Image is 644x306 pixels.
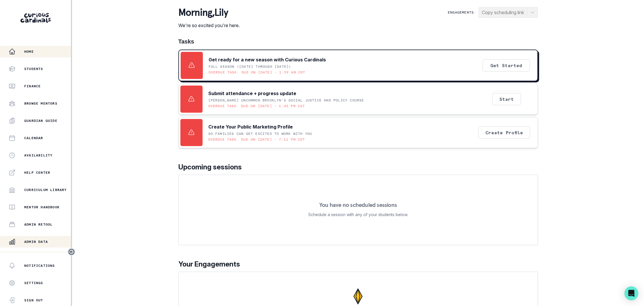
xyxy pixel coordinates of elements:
div: Open Intercom Messenger [624,286,638,300]
p: Finance [24,84,41,88]
p: Students [24,67,43,71]
p: Curriculum Library [24,188,67,192]
button: Start [492,93,521,105]
button: Get Started [483,59,530,71]
p: Admin Retool [24,222,52,227]
p: Guardian Guide [24,118,57,123]
p: Engagements: [448,10,476,15]
p: Submit attendance + progress update [208,90,296,97]
h1: Tasks [178,38,538,45]
p: We're so excited you're here. [178,22,240,29]
p: Your Engagements [178,259,538,269]
p: Browse Mentors [24,101,57,106]
p: Fall Season ([DATE] through [DATE]) [209,64,291,69]
p: Home [24,49,34,54]
p: Calendar [24,136,43,140]
p: Sign Out [24,298,43,303]
p: Help Center [24,170,50,175]
p: Settings [24,281,43,285]
button: Toggle sidebar [68,248,75,256]
p: Schedule a session with any of your students below. [308,211,408,218]
p: Overdue task: Due on [DATE] • 1:59 AM CDT [209,70,305,75]
p: morning , Lily [178,7,240,18]
img: Curious Cardinals Logo [20,13,51,23]
p: SO FAMILIES CAN GET EXCITED TO WORK WITH YOU [208,131,312,136]
p: [PERSON_NAME] UNCOMMON Brooklyn's Social Justice and Policy Course [208,98,364,103]
p: Admin Data [24,239,48,244]
p: Get ready for a new season with Curious Cardinals [209,56,326,63]
p: Availability [24,153,52,158]
p: You have no scheduled sessions [319,202,397,208]
p: Overdue task: Due on [DATE] • 7:11 PM CDT [208,137,305,142]
button: Create Profile [478,126,530,139]
p: Overdue task: Due on [DATE] • 1:45 PM CST [208,104,305,108]
p: Mentor Handbook [24,205,60,209]
p: Create Your Public Marketing Profile [208,123,293,130]
p: Upcoming sessions [178,162,538,172]
p: Notifications [24,263,55,268]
